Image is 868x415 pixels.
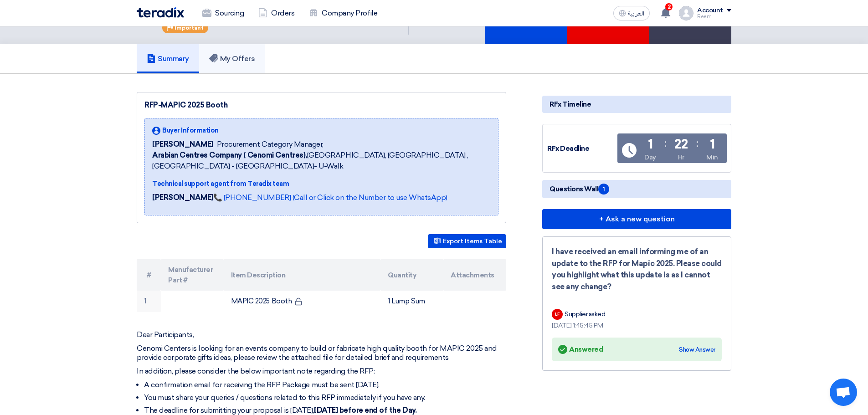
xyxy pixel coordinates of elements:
div: RFx Deadline [547,143,616,154]
div: 22 [674,138,688,151]
span: العربية [628,10,644,17]
strong: [DATE] before end of the Day. [314,406,416,415]
img: profile_test.png [679,6,693,20]
span: Important [175,25,204,31]
div: Min [706,153,718,162]
td: 1 [137,291,161,312]
div: Account [697,7,723,15]
div: Reem [697,14,731,19]
span: Questions Wall [550,184,609,195]
th: Item Description [224,259,381,291]
p: In addition, please consider the below important note regarding the RFP: [137,367,506,376]
button: + Ask a new question [542,209,731,229]
div: [DATE] 1:45:45 PM [552,321,722,330]
td: MAPIC 2025 Booth [224,291,381,312]
li: A confirmation email for receiving the RFP Package must be sent [DATE]. [144,380,506,389]
th: Quantity [380,259,443,291]
div: Day [644,153,656,162]
p: Cenomi Centers is looking for an events company to build or fabricate high quality booth for MAPI... [137,344,506,362]
li: The deadline for submitting your proposal is [DATE], [144,406,506,415]
div: : [696,135,699,152]
button: Export Items Table [428,234,506,248]
div: I have received an email informing me of an update to the RFP for Mapic 2025. Please could you hi... [552,246,722,292]
a: 📞 [PHONE_NUMBER] (Call or Click on the Number to use WhatsApp) [213,193,447,202]
th: # [137,259,161,291]
strong: [PERSON_NAME] [152,193,213,202]
td: 1 Lump Sum [380,291,443,312]
div: Show Answer [679,345,715,354]
button: العربية [613,6,650,20]
h5: Summary [147,54,189,63]
a: Company Profile [302,3,385,23]
span: [GEOGRAPHIC_DATA], [GEOGRAPHIC_DATA] ,[GEOGRAPHIC_DATA] - [GEOGRAPHIC_DATA]- U-Walk [152,150,491,172]
th: Manufacturer Part # [161,259,224,291]
h5: My Offers [209,54,255,63]
div: Answered [558,343,603,356]
a: Sourcing [195,3,251,23]
img: Teradix logo [137,7,184,18]
th: Attachments [443,259,506,291]
li: You must share your queries / questions related to this RFP immediately if you have any. [144,393,506,402]
a: Summary [137,44,199,73]
a: Open chat [830,379,857,406]
div: : [664,135,667,152]
div: RFx Timeline [542,96,731,113]
div: Technical support agent from Teradix team [152,179,491,189]
div: 1 [710,138,715,151]
div: RFP-MAPIC 2025 Booth [144,100,498,111]
div: Supplier asked [565,309,605,319]
div: LF [552,309,563,320]
span: Procurement Category Manager, [217,139,324,150]
div: 1 [648,138,653,151]
b: Arabian Centres Company ( Cenomi Centres), [152,151,307,159]
span: [PERSON_NAME] [152,139,213,150]
span: 1 [598,184,609,195]
div: Hr [678,153,684,162]
p: Dear Participants, [137,330,506,339]
a: Orders [251,3,302,23]
span: 2 [665,3,673,10]
span: Buyer Information [162,126,219,135]
a: My Offers [199,44,265,73]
